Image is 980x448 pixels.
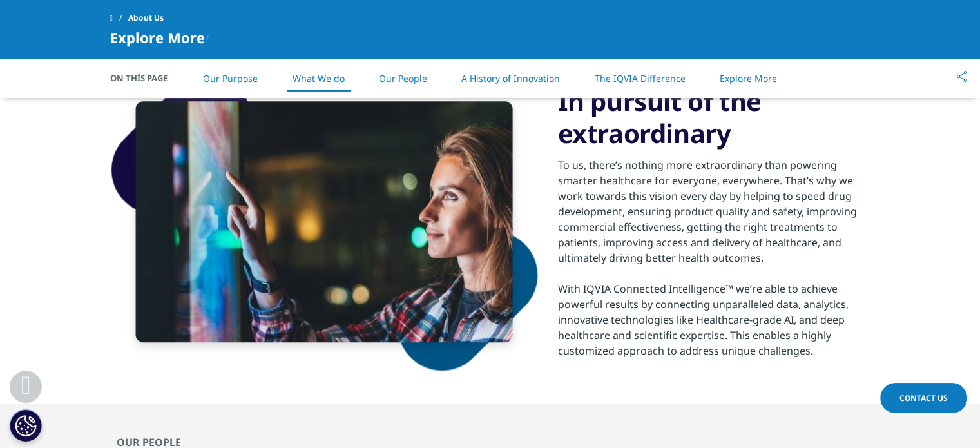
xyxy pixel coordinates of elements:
div: To us, there’s nothing more extraordinary than powering smarter healthcare for everyone, everywhe... [558,157,870,266]
a: A History of Innovation [461,72,560,84]
img: shape-1.png [110,73,539,372]
span: Explore More [110,30,205,45]
a: Explore More [720,72,777,84]
a: Our Purpose [203,72,258,84]
button: Tanımlama Bilgisi Ayarları [10,409,42,442]
a: Contact Us [880,383,967,413]
a: Our People [379,72,427,84]
a: What We do [292,72,344,84]
span: About Us [128,6,164,30]
h3: In pursuit of the extraordinary [558,85,870,150]
span: On This Page [110,72,181,84]
a: The IQVIA Difference [594,72,685,84]
span: Contact Us [899,393,948,404]
div: With IQVIA Connected Intelligence™ we’re able to achieve powerful results by connecting unparalle... [558,281,870,358]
